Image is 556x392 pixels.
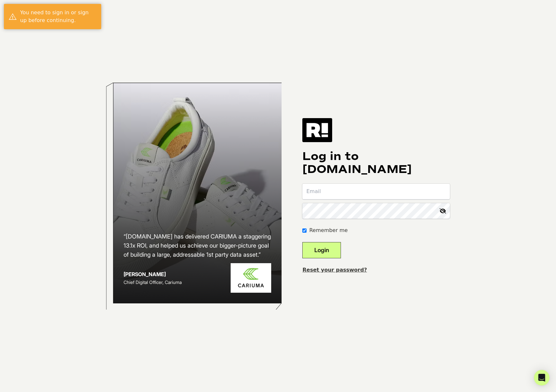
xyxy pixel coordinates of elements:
[309,227,347,234] label: Remember me
[20,9,96,24] div: You need to sign in or sign up before continuing.
[302,267,367,273] a: Reset your password?
[302,242,341,258] button: Login
[231,263,271,293] img: Cariuma
[124,232,272,259] h2: “[DOMAIN_NAME] has delivered CARIUMA a staggering 13.1x ROI, and helped us achieve our bigger-pic...
[124,279,182,285] span: Chief Digital Officer, Cariuma
[302,184,450,199] input: Email
[302,150,450,176] h1: Log in to [DOMAIN_NAME]
[124,271,166,277] strong: [PERSON_NAME]
[302,118,332,142] img: Retention.com
[534,370,550,386] div: Open Intercom Messenger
